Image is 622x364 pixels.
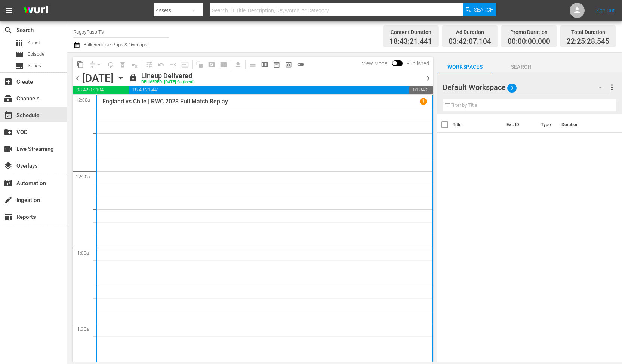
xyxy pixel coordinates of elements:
[607,78,616,96] button: more_vert
[567,27,609,37] div: Total Duration
[4,128,13,137] span: VOD
[422,99,425,104] p: 1
[297,61,304,68] span: toggle_off
[449,27,491,37] div: Ad Duration
[403,60,433,66] span: Published
[15,61,24,70] span: Series
[271,59,283,71] span: Month Calendar View
[285,61,292,68] span: preview_outlined
[82,42,147,47] span: Bulk Remove Gaps & Overlaps
[493,62,549,72] span: Search
[607,83,616,92] span: more_vert
[389,37,432,46] span: 18:43:21.441
[4,26,13,35] span: Search
[4,179,13,188] span: Automation
[28,50,44,58] span: Episode
[4,196,13,205] span: Ingestion
[73,74,82,83] span: chevron_left
[28,62,41,69] span: Series
[283,59,295,71] span: View Backup
[15,38,24,47] span: Asset
[77,61,84,68] span: content_copy
[102,98,228,105] p: England vs Chile | RWC 2023 Full Match Replay
[4,161,13,170] span: Overlays
[129,73,138,82] span: lock
[15,50,24,59] span: Episode
[557,114,602,135] th: Duration
[508,27,550,37] div: Promo Duration
[73,86,129,94] span: 03:42:07.104
[141,57,155,72] span: Customize Events
[453,114,502,135] th: Title
[409,86,433,94] span: 01:34:31.455
[358,60,392,66] span: View Mode:
[536,114,557,135] th: Type
[261,61,268,68] span: calendar_view_week_outlined
[86,59,105,71] span: Remove Gaps & Overlaps
[449,37,491,46] span: 03:42:07.104
[82,72,114,84] div: [DATE]
[273,61,280,68] span: date_range_outlined
[437,62,493,72] span: Workspaces
[167,59,179,71] span: Fill episodes with ad slates
[141,72,195,80] div: Lineup Delivered
[129,59,141,71] span: Clear Lineup
[105,59,117,71] span: Loop Content
[4,212,13,221] span: Reports
[392,60,397,66] span: Toggle to switch from Published to Draft view.
[424,74,433,83] span: chevron_right
[567,37,609,46] span: 22:25:28.545
[4,6,13,15] span: menu
[129,86,409,94] span: 18:43:21.441
[595,7,615,13] a: Sign Out
[4,77,13,86] span: Create
[389,27,432,37] div: Content Duration
[4,144,13,153] span: Live Streaming
[502,114,536,135] th: Ext. ID
[508,37,550,46] span: 00:00:00.000
[507,80,517,96] span: 0
[244,57,259,72] span: Day Calendar View
[443,77,609,98] div: Default Workspace
[179,59,191,71] span: Update Metadata from Key Asset
[4,111,13,120] span: Schedule
[474,3,494,16] span: Search
[4,94,13,103] span: Channels
[295,59,307,71] span: 24 hours Lineup View is OFF
[141,80,195,85] div: DELIVERED: [DATE] 9a (local)
[155,59,167,71] span: Revert to Primary Episode
[463,3,496,16] button: Search
[74,59,86,71] span: Copy Lineup
[18,2,54,19] img: ans4CAIJ8jUAAAAAAAAAAAAAAAAAAAAAAAAgQb4GAAAAAAAAAAAAAAAAAAAAAAAAJMjXAAAAAAAAAAAAAAAAAAAAAAAAgAT5G...
[28,39,40,47] span: Asset
[117,59,129,71] span: Select an event to delete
